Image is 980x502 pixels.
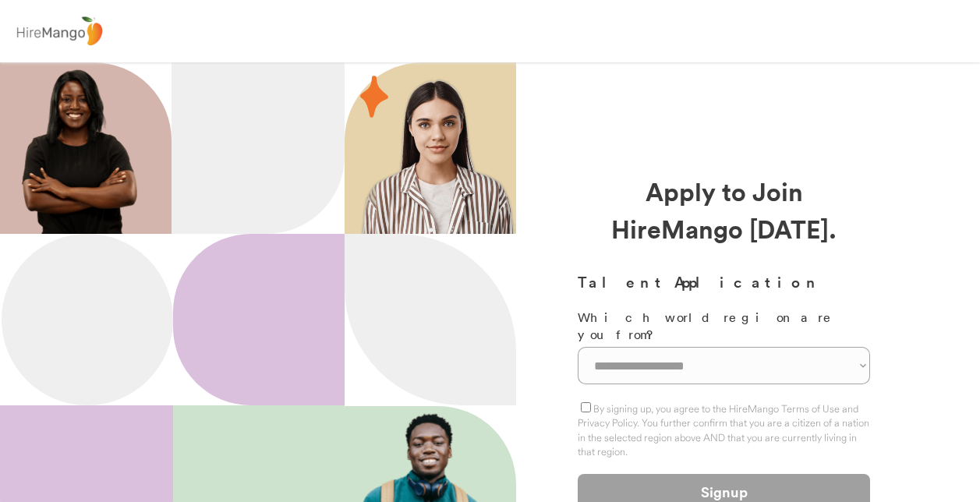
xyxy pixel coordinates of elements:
img: Ellipse%2012 [2,234,173,405]
label: By signing up, you agree to the HireMango Terms of Use and Privacy Policy. You further confirm th... [578,402,869,458]
img: hispanic%20woman.png [360,78,516,234]
h3: Talent Application [578,270,870,293]
img: 29 [360,76,388,118]
img: logo%20-%20hiremango%20gray.png [12,13,107,50]
div: Apply to Join HireMango [DATE]. [578,172,870,247]
div: Which world region are you from? [578,309,870,344]
img: 200x220.png [3,62,155,234]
